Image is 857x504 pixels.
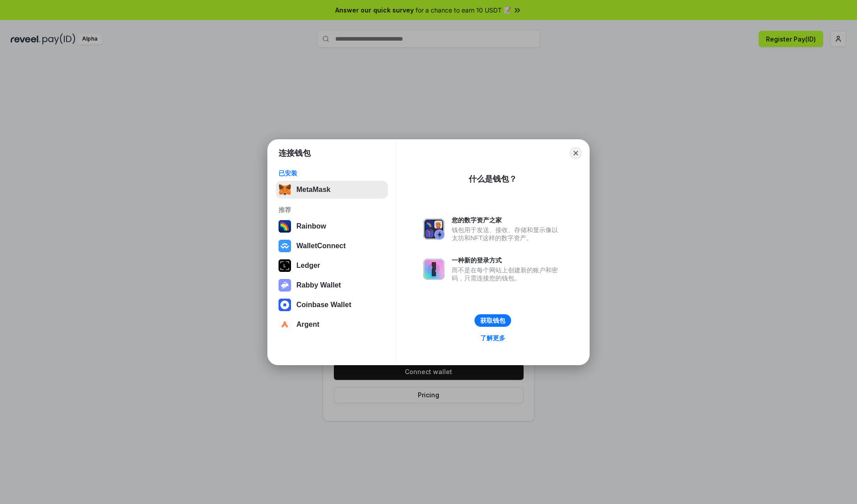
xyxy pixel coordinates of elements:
[279,169,385,177] div: 已安装
[276,316,388,333] button: Argent
[296,262,320,270] div: Ledger
[279,259,291,272] img: svg+xml,%3Csvg%20xmlns%3D%22http%3A%2F%2Fwww.w3.org%2F2000%2Fsvg%22%20width%3D%2228%22%20height%3...
[279,279,291,292] img: svg+xml,%3Csvg%20xmlns%3D%22http%3A%2F%2Fwww.w3.org%2F2000%2Fsvg%22%20fill%3D%22none%22%20viewBox...
[279,318,291,331] img: svg+xml,%3Csvg%20width%3D%2228%22%20height%3D%2228%22%20viewBox%3D%220%200%2028%2028%22%20fill%3D...
[452,266,562,282] div: 而不是在每个网站上创建新的账户和密码，只需连接您的钱包。
[296,281,341,289] div: Rabby Wallet
[570,147,582,159] button: Close
[480,317,505,325] div: 获取钱包
[423,218,445,240] img: svg+xml,%3Csvg%20xmlns%3D%22http%3A%2F%2Fwww.w3.org%2F2000%2Fsvg%22%20fill%3D%22none%22%20viewBox...
[276,257,388,275] button: Ledger
[279,299,291,311] img: svg+xml,%3Csvg%20width%3D%2228%22%20height%3D%2228%22%20viewBox%3D%220%200%2028%2028%22%20fill%3D...
[276,296,388,314] button: Coinbase Wallet
[452,216,562,224] div: 您的数字资产之家
[279,148,311,158] h1: 连接钱包
[276,237,388,255] button: WalletConnect
[276,181,388,199] button: MetaMask
[279,183,291,196] img: svg+xml,%3Csvg%20fill%3D%22none%22%20height%3D%2233%22%20viewBox%3D%220%200%2035%2033%22%20width%...
[296,186,330,194] div: MetaMask
[469,174,517,184] div: 什么是钱包？
[296,242,346,250] div: WalletConnect
[296,222,326,230] div: Rainbow
[276,276,388,294] button: Rabby Wallet
[452,226,562,242] div: 钱包用于发送、接收、存储和显示像以太坊和NFT这样的数字资产。
[296,321,320,329] div: Argent
[296,301,351,309] div: Coinbase Wallet
[279,220,291,233] img: svg+xml,%3Csvg%20width%3D%22120%22%20height%3D%22120%22%20viewBox%3D%220%200%20120%20120%22%20fil...
[452,256,562,264] div: 一种新的登录方式
[276,217,388,235] button: Rainbow
[423,258,445,280] img: svg+xml,%3Csvg%20xmlns%3D%22http%3A%2F%2Fwww.w3.org%2F2000%2Fsvg%22%20fill%3D%22none%22%20viewBox...
[474,314,511,327] button: 获取钱包
[480,334,505,342] div: 了解更多
[279,240,291,252] img: svg+xml,%3Csvg%20width%3D%2228%22%20height%3D%2228%22%20viewBox%3D%220%200%2028%2028%22%20fill%3D...
[279,206,385,214] div: 推荐
[475,332,511,344] a: 了解更多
